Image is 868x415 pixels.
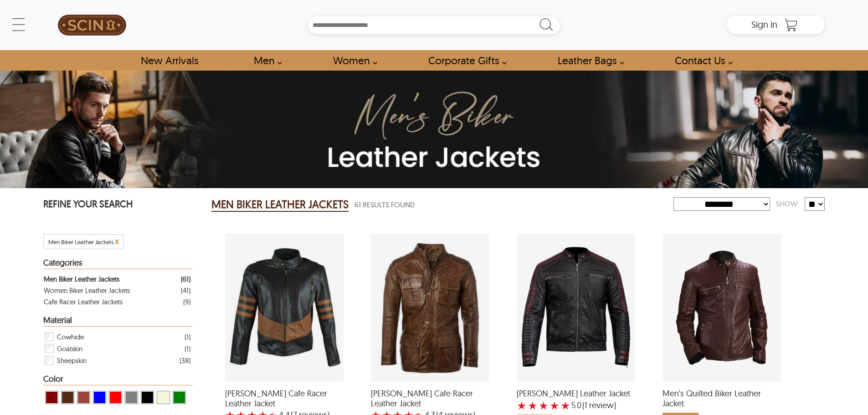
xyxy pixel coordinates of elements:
[181,285,190,296] div: ( 41 )
[125,391,138,404] div: View Grey Men Biker Leather Jackets
[571,401,581,410] label: 5.0
[211,197,349,212] h2: MEN BIKER LEATHER JACKETS
[550,401,560,410] label: 4 rating
[44,285,130,296] div: Women Biker Leather Jackets
[180,355,190,366] div: ( 38 )
[44,354,190,366] div: Filter Sheepskin Men Biker Leather Jackets
[43,316,193,327] div: Heading Filter Men Biker Leather Jackets by Material
[664,50,738,71] a: contact-us
[582,401,587,410] span: (1
[183,296,190,307] div: ( 9 )
[782,18,800,32] a: Shopping Cart
[354,199,415,210] span: 61 Results Found
[48,238,113,246] span: Filter Men Biker Leather Jackets
[57,343,82,354] span: Goatskin
[539,401,549,410] label: 3 rating
[587,401,614,410] span: review
[751,22,777,29] a: Sign in
[582,401,616,410] span: )
[57,331,84,343] span: Cowhide
[770,196,805,212] div: Show:
[528,401,538,410] label: 2 rating
[185,343,190,354] div: ( 1 )
[115,236,119,246] span: x
[45,391,58,404] div: View Maroon Men Biker Leather Jackets
[173,391,186,404] div: View Green Men Biker Leather Jackets
[44,273,190,285] a: Filter Men Biker Leather Jackets
[43,374,193,385] div: Heading Filter Men Biker Leather Jackets by Color
[418,50,512,71] a: Shop Leather Corporate Gifts
[181,273,190,285] div: ( 61 )
[130,50,208,71] a: Shop New Arrivals
[663,389,781,408] span: Men's Quilted Biker Leather Jacket
[44,343,190,354] div: Filter Goatskin Men Biker Leather Jackets
[751,19,777,30] span: Sign in
[58,5,126,46] img: SCIN
[211,195,673,214] div: Men Biker Leather Jackets 61 Results Found
[44,296,190,307] a: Filter Cafe Racer Leather Jackets
[517,389,635,399] span: Caleb Biker Leather Jacket
[517,401,527,410] label: 1 rating
[44,296,123,307] div: Cafe Racer Leather Jackets
[243,50,287,71] a: shop men's leather jackets
[109,391,122,404] div: View Red Men Biker Leather Jackets
[547,50,629,71] a: Shop Leather Bags
[61,391,74,404] div: View Brown ( Brand Color ) Men Biker Leather Jackets
[560,401,570,410] label: 5 rating
[157,391,170,404] div: View Beige Men Biker Leather Jackets
[225,389,344,408] span: Archer Cafe Racer Leather Jacket
[77,391,90,404] div: View Cognac Men Biker Leather Jackets
[185,331,190,343] div: ( 1 )
[141,391,154,404] div: View Black Men Biker Leather Jackets
[43,5,141,46] a: SCIN
[44,273,119,285] div: Men Biker Leather Jackets
[44,285,190,296] a: Filter Women Biker Leather Jackets
[115,238,119,246] a: Cancel Filter
[371,389,489,408] span: Keith Cafe Racer Leather Jacket
[323,50,382,71] a: Shop Women Leather Jackets
[43,197,193,212] p: REFINE YOUR SEARCH
[43,258,193,269] div: Heading Filter Men Biker Leather Jackets by Categories
[44,331,190,343] div: Filter Cowhide Men Biker Leather Jackets
[57,354,87,366] span: Sheepskin
[93,391,106,404] div: View Blue Men Biker Leather Jackets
